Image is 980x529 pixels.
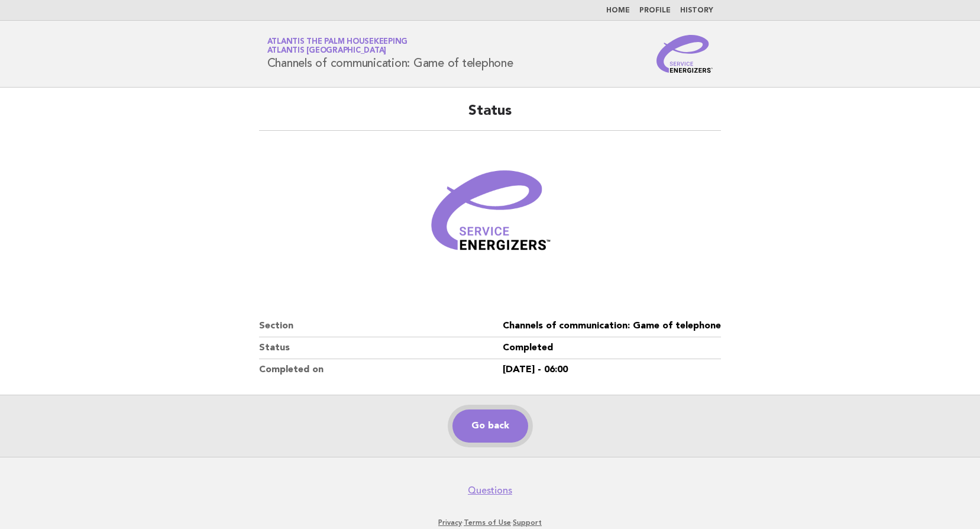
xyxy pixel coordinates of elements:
a: Home [606,7,630,14]
a: Privacy [438,518,462,527]
dd: [DATE] - 06:00 [503,359,721,380]
a: Profile [639,7,671,14]
dd: Channels of communication: Game of telephone [503,315,721,337]
p: · · [128,518,852,527]
dt: Status [259,337,503,359]
dt: Completed on [259,359,503,380]
img: Service Energizers [656,35,713,73]
h1: Channels of communication: Game of telephone [267,38,513,69]
span: Atlantis [GEOGRAPHIC_DATA] [267,47,387,55]
a: Support [513,518,542,527]
a: Atlantis The Palm HousekeepingAtlantis [GEOGRAPHIC_DATA] [267,38,408,54]
a: Terms of Use [464,518,511,527]
a: History [680,7,713,14]
h2: Status [259,102,721,131]
img: Verified [419,145,561,287]
dt: Section [259,315,503,337]
a: Go back [452,409,528,443]
a: Questions [468,485,512,496]
dd: Completed [503,337,721,359]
